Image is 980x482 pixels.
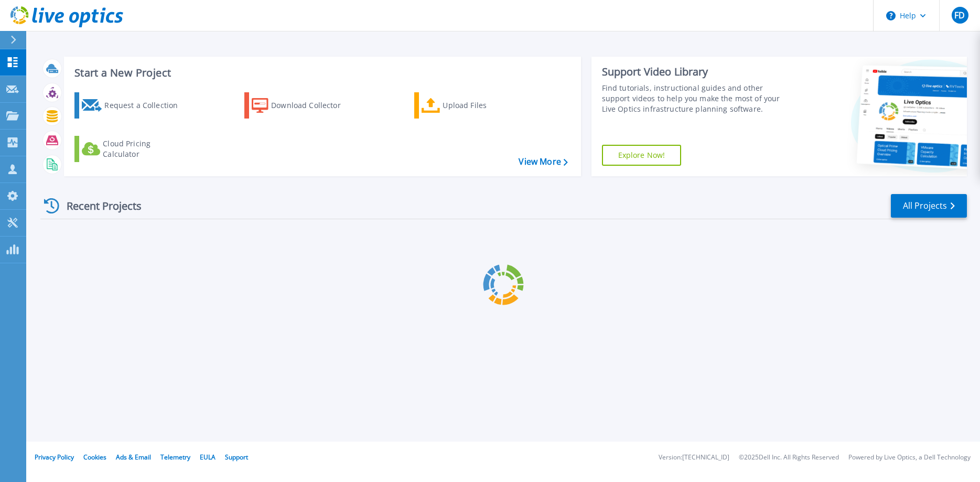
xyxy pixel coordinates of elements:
div: Support Video Library [602,65,793,79]
div: Upload Files [443,95,526,116]
a: Telemetry [160,453,190,462]
a: Cookies [83,453,106,462]
a: Ads & Email [116,453,151,462]
a: Download Collector [244,92,361,119]
a: Request a Collection [74,92,191,119]
a: View More [519,157,567,167]
h3: Start a New Project [74,67,567,79]
a: Upload Files [414,92,531,119]
a: Explore Now! [602,145,682,166]
li: Powered by Live Optics, a Dell Technology [848,454,971,461]
a: Cloud Pricing Calculator [74,136,191,162]
div: Find tutorials, instructional guides and other support videos to help you make the most of your L... [602,83,793,114]
span: FD [954,11,965,19]
li: © 2025 Dell Inc. All Rights Reserved [739,454,839,461]
div: Cloud Pricing Calculator [103,138,187,159]
a: Privacy Policy [35,453,74,462]
div: Download Collector [271,95,355,116]
a: All Projects [891,194,967,218]
li: Version: [TECHNICAL_ID] [659,454,729,461]
div: Request a Collection [104,95,188,116]
div: Recent Projects [40,193,156,219]
a: Support [225,453,248,462]
a: EULA [200,453,216,462]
